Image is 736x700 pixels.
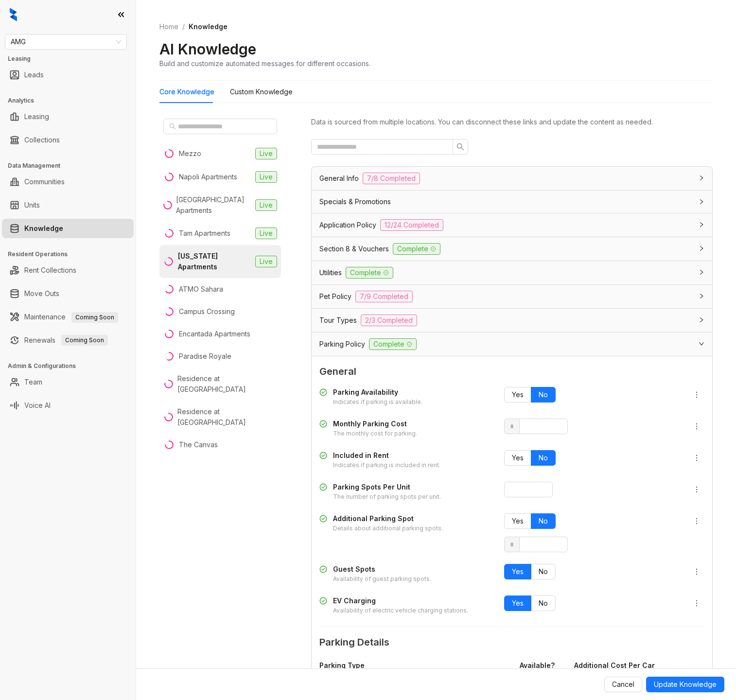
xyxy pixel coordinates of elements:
[319,196,391,207] span: Specials & Promotions
[333,387,422,398] div: Parking Availability
[61,335,108,346] span: Coming Soon
[693,486,701,493] span: more
[319,291,351,302] span: Pet Policy
[333,595,468,606] div: EV Charging
[319,635,704,650] span: Parking Details
[24,331,108,350] a: RenewalsComing Soon
[693,454,701,462] span: more
[179,228,230,239] div: Tam Apartments
[312,332,712,356] div: Parking PolicyComplete
[255,199,277,211] span: Live
[333,419,417,429] div: Monthly Parking Cost
[333,461,440,470] div: Indicates if parking is included in rent.
[159,58,370,69] div: Build and customize automated messages for different occasions.
[2,261,134,280] li: Rent Collections
[699,341,704,347] span: expanded
[8,362,136,370] h3: Admin & Configurations
[333,524,443,533] div: Details about additional parking spots.
[693,422,701,430] span: more
[333,492,441,502] div: The number of parking spots per unit.
[159,40,256,58] h2: AI Knowledge
[539,390,548,399] span: No
[2,130,134,150] li: Collections
[333,482,441,492] div: Parking Spots Per Unit
[2,65,134,85] li: Leads
[319,315,357,326] span: Tour Types
[179,172,237,182] div: Napoli Apartments
[346,267,393,279] span: Complete
[333,564,431,575] div: Guest Spots
[333,606,468,615] div: Availability of electric vehicle charging stations.
[24,284,59,303] a: Move Outs
[8,250,136,259] h3: Resident Operations
[24,172,65,192] a: Communities
[159,87,214,97] div: Core Knowledge
[512,599,524,607] span: Yes
[2,195,134,215] li: Units
[2,307,134,327] li: Maintenance
[255,227,277,239] span: Live
[24,65,44,85] a: Leads
[24,219,63,238] a: Knowledge
[456,143,464,151] span: search
[380,219,443,231] span: 12/24 Completed
[319,267,342,278] span: Utilities
[699,293,704,299] span: collapsed
[333,575,431,584] div: Availability of guest parking spots.
[319,244,389,254] span: Section 8 & Vouchers
[24,396,51,415] a: Voice AI
[176,194,251,216] div: [GEOGRAPHIC_DATA] Apartments
[24,130,60,150] a: Collections
[369,338,417,350] span: Complete
[699,245,704,251] span: collapsed
[539,599,548,607] span: No
[693,599,701,607] span: more
[177,406,277,428] div: Residence at [GEOGRAPHIC_DATA]
[361,315,417,326] span: 2/3 Completed
[512,454,524,462] span: Yes
[699,199,704,205] span: collapsed
[693,568,701,576] span: more
[311,117,713,127] div: Data is sourced from multiple locations. You can disconnect these links and update the content as...
[512,567,524,576] span: Yes
[2,284,134,303] li: Move Outs
[2,172,134,192] li: Communities
[512,390,524,399] span: Yes
[312,309,712,332] div: Tour Types2/3 Completed
[539,567,548,576] span: No
[177,373,277,395] div: Residence at [GEOGRAPHIC_DATA]
[182,21,185,32] li: /
[699,317,704,323] span: collapsed
[312,213,712,237] div: Application Policy12/24 Completed
[8,96,136,105] h3: Analytics
[24,372,42,392] a: Team
[255,256,277,267] span: Live
[699,269,704,275] span: collapsed
[574,660,704,671] div: Additional Cost Per Car
[699,175,704,181] span: collapsed
[189,22,228,31] span: Knowledge
[179,284,223,295] div: ATMO Sahara
[333,429,417,438] div: The monthly cost for parking.
[179,351,231,362] div: Paradise Royale
[8,161,136,170] h3: Data Management
[169,123,176,130] span: search
[319,173,359,184] span: General Info
[2,396,134,415] li: Voice AI
[693,517,701,525] span: more
[539,517,548,525] span: No
[312,191,712,213] div: Specials & Promotions
[24,195,40,215] a: Units
[2,372,134,392] li: Team
[539,454,548,462] span: No
[312,285,712,308] div: Pet Policy7/9 Completed
[319,364,704,379] span: General
[333,513,443,524] div: Additional Parking Spot
[179,329,250,339] div: Encantada Apartments
[393,243,440,255] span: Complete
[333,398,422,407] div: Indicates if parking is available.
[230,87,293,97] div: Custom Knowledge
[179,306,235,317] div: Campus Crossing
[333,450,440,461] div: Included in Rent
[512,517,524,525] span: Yes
